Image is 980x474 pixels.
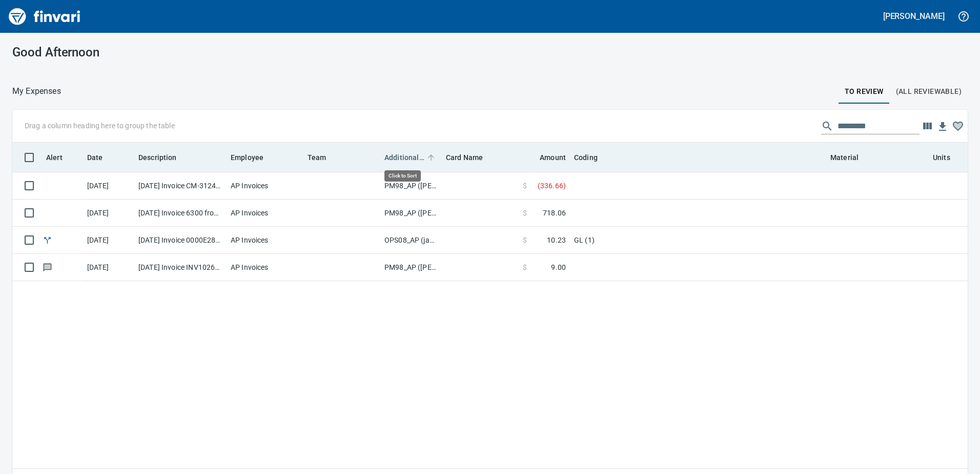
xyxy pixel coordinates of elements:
span: Additional Reviewer [384,151,424,164]
td: [DATE] [83,172,134,200]
td: AP Invoices [227,200,303,227]
td: [DATE] Invoice 0000E28842385 from UPS (1-30551) [134,227,227,254]
td: [DATE] Invoice CM-3124323 from United Site Services (1-11055) [134,172,227,200]
td: GL (1) [570,227,826,254]
span: Units [933,151,950,164]
button: Choose columns to display [920,118,935,134]
img: Finvari [6,4,83,29]
nav: breadcrumb [12,85,61,97]
span: Amount [526,151,566,164]
span: Employee [231,151,277,164]
span: Employee [231,151,263,164]
span: Card Name [446,151,483,164]
span: Alert [46,151,76,164]
span: 10.23 [547,235,566,245]
span: Description [138,151,177,164]
button: Column choices favorited. Click to reset to default [950,118,966,134]
td: [DATE] [83,254,134,281]
td: [DATE] [83,227,134,254]
td: AP Invoices [227,227,303,254]
span: $ [523,235,527,245]
span: Units [933,151,964,164]
td: OPS08_AP (janettep, samr) [380,227,442,254]
span: $ [523,262,527,272]
span: Date [87,151,103,164]
span: Coding [574,151,598,164]
span: 9.00 [551,262,566,272]
span: Team [308,151,340,164]
td: PM98_AP ([PERSON_NAME], [PERSON_NAME]) [380,254,442,281]
td: PM98_AP ([PERSON_NAME], [PERSON_NAME]) [380,200,442,227]
span: Amount [540,151,566,164]
span: Split transaction [42,236,53,243]
span: Has messages [42,264,53,270]
span: 718.06 [543,208,566,218]
span: To Review [845,85,884,98]
td: [DATE] Invoice 6300 from Wire Rite Electric Inc (1-11130) [134,200,227,227]
button: [PERSON_NAME] [881,8,947,24]
h3: Good Afternoon [12,45,314,60]
span: Alert [46,151,63,164]
span: $ [523,208,527,218]
span: Coding [574,151,611,164]
h5: [PERSON_NAME] [883,11,945,22]
span: Material [830,151,859,164]
span: ( 336.66 ) [538,181,566,191]
span: Additional Reviewer [384,151,438,164]
td: PM98_AP ([PERSON_NAME], [PERSON_NAME]) [380,172,442,200]
td: AP Invoices [227,254,303,281]
span: Material [830,151,872,164]
td: [DATE] Invoice INV10264176 from [GEOGRAPHIC_DATA] (1-24796) [134,254,227,281]
span: (All Reviewable) [896,85,962,98]
p: My Expenses [12,85,61,97]
button: Download table [935,119,950,134]
span: Description [138,151,190,164]
span: $ [523,181,527,191]
td: [DATE] [83,200,134,227]
span: Card Name [446,151,496,164]
span: Team [308,151,326,164]
span: Date [87,151,116,164]
p: Drag a column heading here to group the table [25,121,175,131]
td: AP Invoices [227,172,303,200]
